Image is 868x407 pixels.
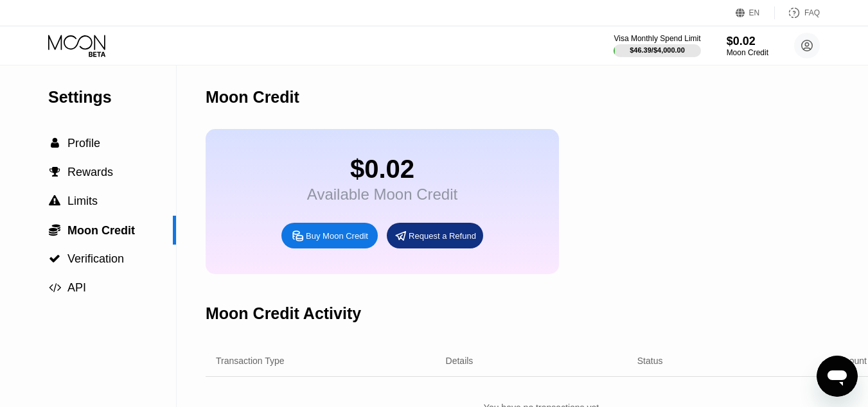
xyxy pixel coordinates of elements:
span: Moon Credit [67,224,135,237]
div: Amount [836,356,867,366]
span: Profile [67,137,100,150]
div:  [48,195,61,207]
span: Rewards [67,166,113,178]
span:  [49,195,60,207]
div: Moon Credit [727,48,768,57]
div: Buy Moon Credit [306,230,368,241]
div: FAQ [804,8,820,17]
div: Visa Monthly Spend Limit$46.39/$4,000.00 [614,34,700,57]
div:  [48,253,61,264]
div: Request a Refund [409,230,476,241]
span:  [49,223,60,236]
div:  [48,166,61,178]
div: Settings [48,88,176,107]
div: Request a Refund [387,223,483,248]
span:  [49,253,60,264]
span: API [67,281,86,294]
div: $46.39 / $4,000.00 [630,46,685,54]
div: Status [637,356,663,366]
div: Moon Credit [206,88,299,107]
div:  [48,137,61,149]
div: Available Moon Credit [307,186,457,203]
div: $0.02 [307,155,457,184]
div: FAQ [775,6,820,19]
div: EN [736,6,775,19]
span: Verification [67,252,124,265]
div: Visa Monthly Spend Limit [614,34,700,43]
span:  [51,137,59,149]
iframe: Button to launch messaging window [817,356,858,397]
div: EN [749,8,760,17]
span:  [49,166,60,178]
span: Limits [67,195,98,207]
div:  [48,282,61,293]
div: Buy Moon Credit [281,223,378,248]
div:  [48,223,61,236]
span:  [49,282,61,293]
div: $0.02Moon Credit [727,35,768,57]
div: Details [446,356,474,366]
div: $0.02 [727,35,768,48]
div: Moon Credit Activity [206,304,361,323]
div: Transaction Type [216,356,285,366]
